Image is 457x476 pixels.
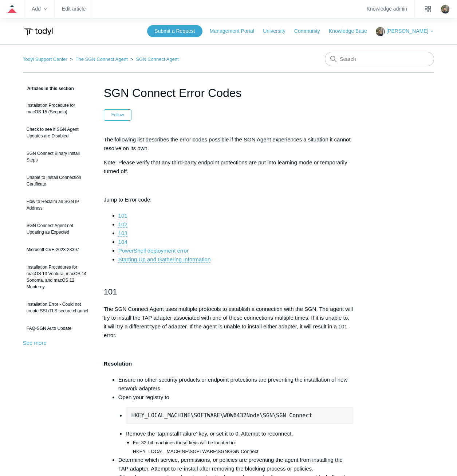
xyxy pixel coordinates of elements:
[69,56,129,62] li: The SGN Connect Agent
[23,171,93,191] a: Unable to Install Connection Certificate
[126,429,353,456] li: Remove the 'tapInstallFailure' key, or set it to 0. Attempt to reconnect.
[23,297,93,318] a: Installation Error - Could not create SSL/TLS secure channel
[367,7,407,11] a: Knowledge admin
[104,305,353,340] p: The SGN Connect Agent uses multiple protocols to establish a connection with the SGN. The agent w...
[104,84,353,102] h1: SGN Connect Error Codes
[23,340,47,346] a: See more
[23,122,93,143] a: Check to see if SGN Agent Updates are Disabled
[329,27,374,35] a: Knowledge Base
[75,56,127,62] a: The SGN Connect Agent
[23,195,93,215] a: How to Reclaim an SGN IP Address
[126,407,353,424] pre: HKEY_LOCAL_MACHINE\SOFTWARE\WOW6432Node\SGN\SGN Connect
[118,230,127,237] a: 103
[104,158,353,176] p: Note: Please verify that any third-party endpoint protections are put into learning mode or tempo...
[23,98,93,119] a: Installation Procedure for macOS 15 (Sequoia)
[147,25,202,37] a: Submit a Request
[118,239,127,245] a: 104
[294,27,327,35] a: Community
[118,221,127,228] a: 102
[32,7,47,11] zd-hc-trigger: Add
[376,27,434,36] button: [PERSON_NAME]
[104,109,132,120] button: Follow Article
[104,135,353,153] p: The following list describes the error codes possible if the SGN Agent experiences a situation it...
[441,5,450,13] zd-hc-trigger: Click your profile icon to open the profile menu
[441,5,450,13] img: user avatar
[325,52,434,66] input: Search
[133,440,259,454] span: For 32-bit machines these keys will be located in: HKEY_LOCAL_MACHINE\SOFTWARE\SGN\SGN Connect
[23,56,69,62] li: Todyl Support Center
[23,260,93,294] a: Installation Procedures for macOS 13 Ventura, macOS 14 Sonoma, and macOS 12 Monterey
[23,243,93,257] a: Microsoft CVE-2023-23397
[62,7,86,11] a: Edit article
[118,247,189,254] a: PowerShell deployment error
[118,456,353,473] li: Determine which service, permissions, or policies are preventing the agent from installing the TA...
[118,375,353,393] li: Ensure no other security products or endpoint protections are preventing the installation of new ...
[118,393,353,456] li: Open your registry to
[118,212,127,219] a: 101
[129,56,178,62] li: SGN Connect Agent
[104,195,353,204] p: Jump to Error code:
[23,219,93,239] a: SGN Connect Agent not Updating as Expected
[23,56,67,62] a: Todyl Support Center
[136,56,178,62] a: SGN Connect Agent
[23,147,93,167] a: SGN Connect Binary Install Steps
[23,321,93,335] a: FAQ-SGN Auto Update
[104,360,132,367] strong: Resolution
[23,25,54,38] img: Todyl Support Center Help Center home page
[118,256,210,263] a: Starting Up and Gathering Information
[263,27,292,35] a: University
[210,27,261,35] a: Management Portal
[386,28,428,34] span: [PERSON_NAME]
[104,285,353,298] h2: 101
[23,86,74,91] span: Articles in this section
